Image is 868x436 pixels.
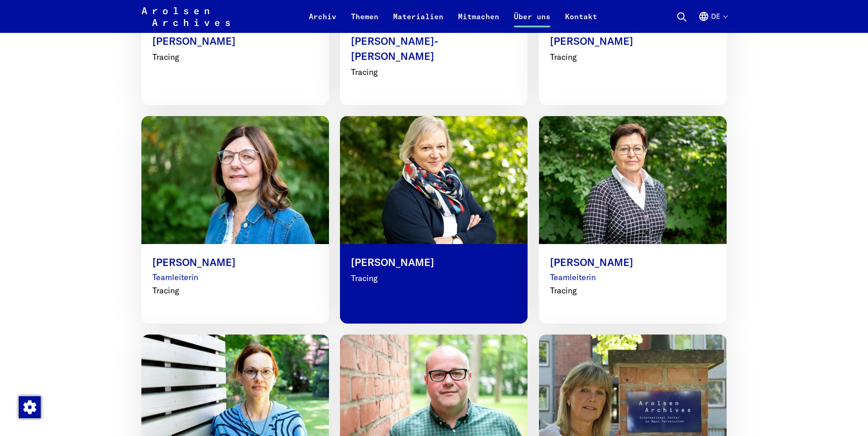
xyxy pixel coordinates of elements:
[152,284,318,297] p: Tracing
[152,34,318,49] p: [PERSON_NAME]
[141,116,329,244] img: Gabriele Zander-Knoche
[386,11,451,33] a: Materialien
[351,272,517,284] p: Tracing
[507,11,558,33] a: Über uns
[550,51,716,63] p: Tracing
[550,271,716,283] p: Teamleiterin
[19,396,41,418] img: Zustimmung ändern
[152,255,318,270] p: [PERSON_NAME]
[18,396,40,418] div: Zustimmung ändern
[550,255,716,270] p: [PERSON_NAME]
[302,11,344,33] a: Archiv
[539,116,727,244] img: Malgorzata Przybyla
[550,34,716,49] p: [PERSON_NAME]
[451,11,507,33] a: Mitmachen
[152,51,318,63] p: Tracing
[558,11,604,33] a: Kontakt
[698,11,727,33] button: Deutsch, Sprachauswahl
[152,271,318,283] p: Teamleiterin
[351,34,517,64] p: [PERSON_NAME]-[PERSON_NAME]
[344,11,386,33] a: Themen
[302,5,604,27] nav: Primär
[351,66,517,78] p: Tracing
[550,284,716,297] p: Tracing
[351,255,517,270] p: [PERSON_NAME]
[331,110,537,250] img: Anja Putzki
